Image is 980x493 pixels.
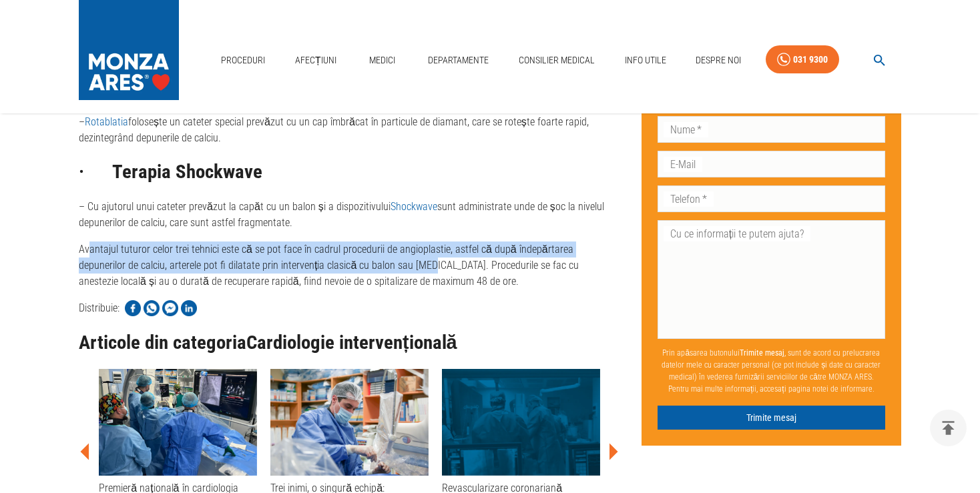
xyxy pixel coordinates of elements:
[423,47,494,74] a: Departamente
[391,200,437,213] a: Shockwave
[930,410,967,446] button: delete
[290,47,342,74] a: Afecțiuni
[766,45,839,74] a: 031 9300
[181,300,197,316] img: Share on LinkedIn
[658,406,885,430] button: Trimite mesaj
[79,114,620,146] p: – folosește un cateter special prevăzut cu un cap îmbrăcat în particule de diamant, care se roteș...
[442,369,600,476] img: Revascularizare coronariană complexă cu rotablație și tripla terapie într-un caz cu leziuni trico...
[99,369,257,476] img: Premieră națională în cardiologia structurală: primul implant Valve-in-Ring cu tehnica BATMAN la ...
[360,47,403,74] a: Medici
[79,241,620,290] p: Avantajul tuturor celor trei tehnici este că se pot face în cadrul procedurii de angioplastie, as...
[270,369,429,476] img: Trei inimi, o singură echipă: Revascularizare coronariană complexă cu rotablație și stenturi mult...
[162,300,178,316] img: Share on Facebook Messenger
[79,332,620,354] h3: Articole din categoria Cardiologie intervențională
[793,51,828,68] div: 031 9300
[144,300,160,316] img: Share on WhatsApp
[85,115,128,128] a: Rotablatia
[620,47,672,74] a: Info Utile
[513,47,600,74] a: Consilier Medical
[79,300,119,316] p: Distribuie:
[125,300,141,316] img: Share on Facebook
[740,348,784,358] b: Trimite mesaj
[216,47,270,74] a: Proceduri
[79,161,620,183] h2: · Terapia Shockwave
[658,342,885,400] p: Prin apăsarea butonului , sunt de acord cu prelucrarea datelor mele cu caracter personal (ce pot ...
[79,199,620,231] p: – Cu ajutorul unui cateter prevăzut la capăt cu un balon și a dispozitivului sunt administrate un...
[690,47,746,74] a: Despre Noi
